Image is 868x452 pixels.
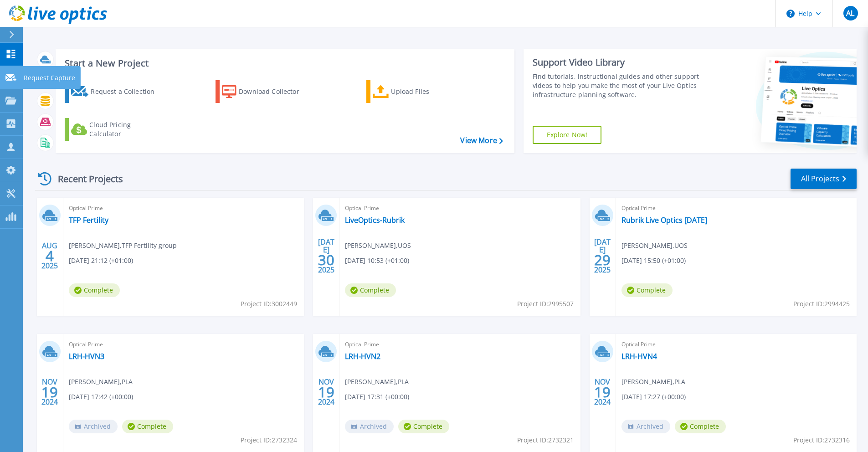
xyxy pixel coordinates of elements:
[41,239,58,272] div: AUG 2025
[621,283,673,297] span: Complete
[318,388,334,396] span: 19
[318,375,335,409] div: NOV 2024
[318,256,334,264] span: 30
[675,420,726,433] span: Complete
[69,216,108,225] a: TFP Fertility
[345,392,409,402] span: [DATE] 17:31 (+00:00)
[69,256,133,266] span: [DATE] 21:12 (+01:00)
[533,126,602,144] a: Explore Now!
[793,299,850,309] span: Project ID: 2994425
[239,82,312,101] div: Download Collector
[65,118,166,141] a: Cloud Pricing Calculator
[621,203,851,213] span: Optical Prime
[621,352,657,361] a: LRH-HVN4
[65,80,166,103] a: Request a Collection
[621,241,688,251] span: [PERSON_NAME] , UOS
[846,10,854,17] span: AL
[345,241,411,251] span: [PERSON_NAME] , UOS
[91,82,164,101] div: Request a Collection
[345,283,396,297] span: Complete
[69,392,133,402] span: [DATE] 17:42 (+00:00)
[594,239,611,272] div: [DATE] 2025
[241,299,297,309] span: Project ID: 3002449
[621,339,851,349] span: Optical Prime
[35,168,135,190] div: Recent Projects
[621,256,686,266] span: [DATE] 15:50 (+01:00)
[318,239,335,272] div: [DATE] 2025
[345,203,575,213] span: Optical Prime
[594,375,611,409] div: NOV 2024
[398,420,449,433] span: Complete
[621,216,707,225] a: Rubrik Live Optics [DATE]
[69,420,118,433] span: Archived
[517,299,574,309] span: Project ID: 2995507
[460,136,503,145] a: View More
[366,80,468,103] a: Upload Files
[793,435,850,445] span: Project ID: 2732316
[517,435,574,445] span: Project ID: 2732321
[241,435,297,445] span: Project ID: 2732324
[345,352,380,361] a: LRH-HVN2
[594,256,611,264] span: 29
[69,377,133,387] span: [PERSON_NAME] , PLA
[345,420,394,433] span: Archived
[621,392,686,402] span: [DATE] 17:27 (+00:00)
[24,66,75,90] p: Request Capture
[345,339,575,349] span: Optical Prime
[41,375,58,409] div: NOV 2024
[69,283,120,297] span: Complete
[122,420,173,433] span: Complete
[345,216,405,225] a: LiveOptics-Rubrik
[69,241,177,251] span: [PERSON_NAME] , TFP Fertility group
[533,56,703,68] div: Support Video Library
[391,82,464,101] div: Upload Files
[46,252,54,260] span: 4
[69,203,298,213] span: Optical Prime
[621,377,685,387] span: [PERSON_NAME] , PLA
[69,352,104,361] a: LRH-HVN3
[216,80,317,103] a: Download Collector
[345,256,409,266] span: [DATE] 10:53 (+01:00)
[791,169,857,189] a: All Projects
[621,420,670,433] span: Archived
[594,388,611,396] span: 19
[69,339,298,349] span: Optical Prime
[345,377,409,387] span: [PERSON_NAME] , PLA
[41,388,58,396] span: 19
[533,72,703,99] div: Find tutorials, instructional guides and other support videos to help you make the most of your L...
[65,58,503,68] h3: Start a New Project
[89,120,162,139] div: Cloud Pricing Calculator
